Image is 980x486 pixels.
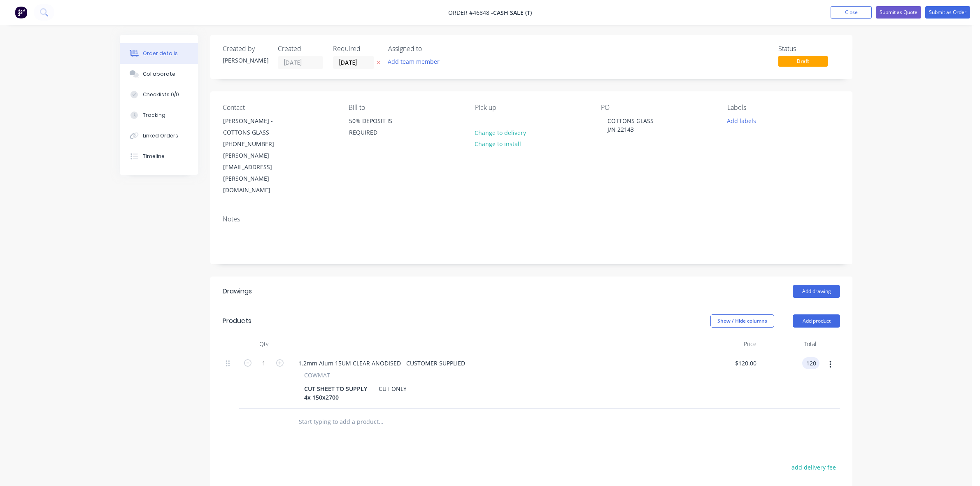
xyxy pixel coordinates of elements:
[143,91,179,98] div: Checklists 0/0
[223,45,268,53] div: Created by
[143,153,165,160] div: Timeline
[793,285,840,298] button: Add drawing
[384,56,444,67] button: Add team member
[876,6,921,19] button: Submit as Quote
[120,126,198,146] button: Linked Orders
[342,115,424,141] div: 50% DEPOSIT IS REQUIRED
[223,115,291,138] div: [PERSON_NAME] - COTTONS GLASS
[727,104,840,112] div: Labels
[388,45,470,53] div: Assigned to
[223,316,251,326] div: Products
[388,56,444,67] button: Add team member
[143,132,178,140] div: Linked Orders
[787,462,840,473] button: add delivery fee
[475,104,588,112] div: Pick up
[448,9,493,16] span: Order #46848 -
[15,6,27,19] img: Factory
[120,64,198,84] button: Collaborate
[831,6,872,19] button: Close
[304,371,330,379] span: COWMAT
[223,56,268,65] div: [PERSON_NAME]
[278,45,323,53] div: Created
[601,104,714,112] div: PO
[223,104,335,112] div: Contact
[239,336,289,352] div: Qty
[223,150,291,196] div: [PERSON_NAME][EMAIL_ADDRESS][PERSON_NAME][DOMAIN_NAME]
[143,112,165,119] div: Tracking
[223,286,252,296] div: Drawings
[349,115,417,138] div: 50% DEPOSIT IS REQUIRED
[925,6,970,19] button: Submit as Order
[601,115,660,135] div: COTTONS GLASS J/N 22143
[778,56,828,66] span: Draft
[223,215,840,223] div: Notes
[120,84,198,105] button: Checklists 0/0
[120,105,198,126] button: Tracking
[700,336,760,352] div: Price
[143,70,175,78] div: Collaborate
[722,115,760,126] button: Add labels
[333,45,378,53] div: Required
[120,43,198,64] button: Order details
[778,45,840,53] div: Status
[298,414,463,430] input: Start typing to add a product...
[216,115,298,196] div: [PERSON_NAME] - COTTONS GLASS[PHONE_NUMBER][PERSON_NAME][EMAIL_ADDRESS][PERSON_NAME][DOMAIN_NAME]
[223,138,291,150] div: [PHONE_NUMBER]
[710,314,774,328] button: Show / Hide columns
[793,314,840,328] button: Add product
[292,357,472,369] div: 1.2mm Alum 15UM CLEAR ANODISED - CUSTOMER SUPPLIED
[470,127,531,138] button: Change to delivery
[760,336,819,352] div: Total
[470,138,526,149] button: Change to install
[301,383,372,403] div: CUT SHEET TO SUPPLY 4x 150x2700
[143,50,178,57] div: Order details
[375,383,410,395] div: CUT ONLY
[493,9,532,16] span: CASH SALE (T)
[120,146,198,167] button: Timeline
[349,104,461,112] div: Bill to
